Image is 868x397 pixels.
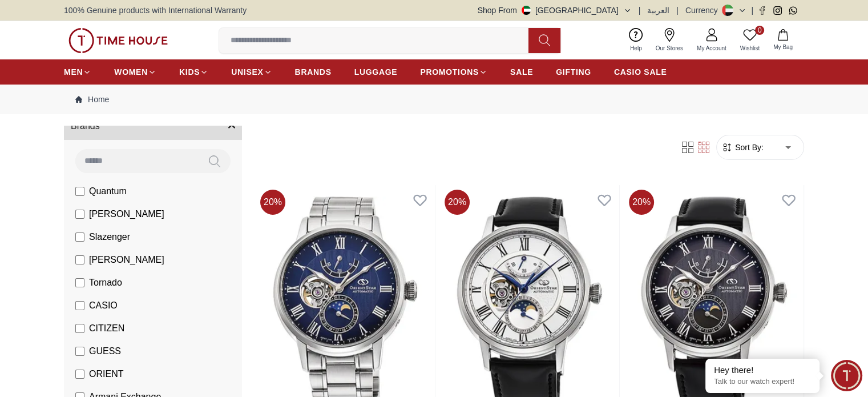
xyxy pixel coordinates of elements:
[556,66,591,78] span: GIFTING
[114,62,156,82] a: WOMEN
[733,142,764,153] span: Sort By:
[510,66,533,78] span: SALE
[89,207,164,221] span: [PERSON_NAME]
[614,66,667,78] span: CASIO SALE
[89,322,124,335] span: CITIZEN
[736,44,764,53] span: Wishlist
[623,26,649,55] a: Help
[354,62,398,82] a: LUGGAGE
[260,190,285,215] span: 20 %
[231,66,263,78] span: UNISEX
[64,62,91,82] a: MEN
[89,344,121,358] span: GUESS
[766,27,800,54] button: My Bag
[71,119,100,133] span: Brands
[445,190,470,215] span: 20 %
[179,66,200,78] span: KIDS
[75,255,84,264] input: [PERSON_NAME]
[75,347,84,356] input: GUESS
[522,6,531,15] img: United Arab Emirates
[295,62,332,82] a: BRANDS
[789,6,797,15] a: Whatsapp
[420,62,487,82] a: PROMOTIONS
[89,253,164,267] span: [PERSON_NAME]
[89,299,118,312] span: CASIO
[685,5,722,16] div: Currency
[354,66,398,78] span: LUGGAGE
[510,62,533,82] a: SALE
[721,142,764,153] button: Sort By:
[649,26,690,55] a: Our Stores
[714,377,811,387] p: Talk to our watch expert!
[89,230,130,244] span: Slazenger
[75,210,84,219] input: [PERSON_NAME]
[420,66,479,78] span: PROMOTIONS
[75,324,84,333] input: CITIZEN
[89,185,127,198] span: Quantum
[758,6,766,15] a: Facebook
[75,187,84,196] input: Quantum
[75,278,84,287] input: Tornado
[755,26,764,35] span: 0
[629,190,654,215] span: 20 %
[75,232,84,242] input: Slazenger
[831,360,862,391] div: Chat Widget
[478,5,632,16] button: Shop From[GEOGRAPHIC_DATA]
[75,301,84,310] input: CASIO
[75,370,84,379] input: ORIENT
[64,66,83,78] span: MEN
[639,5,641,16] span: |
[68,28,168,53] img: ...
[114,66,148,78] span: WOMEN
[625,44,647,53] span: Help
[556,62,591,82] a: GIFTING
[714,364,811,376] div: Hey there!
[64,113,242,140] button: Brands
[64,5,247,16] span: 100% Genuine products with International Warranty
[89,276,122,290] span: Tornado
[231,62,272,82] a: UNISEX
[769,43,797,51] span: My Bag
[75,94,109,105] a: Home
[179,62,208,82] a: KIDS
[89,367,123,381] span: ORIENT
[773,6,782,15] a: Instagram
[647,5,669,16] button: العربية
[751,5,753,16] span: |
[651,44,688,53] span: Our Stores
[676,5,679,16] span: |
[295,66,332,78] span: BRANDS
[733,26,766,55] a: 0Wishlist
[614,62,667,82] a: CASIO SALE
[64,85,804,114] nav: Breadcrumb
[692,44,731,53] span: My Account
